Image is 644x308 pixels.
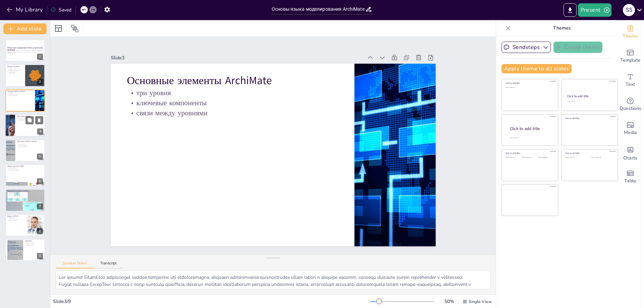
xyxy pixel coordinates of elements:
[7,50,43,53] p: Данный презентация охватывает основные концепции языка моделирования ArchiMate, его применение в ...
[37,79,43,85] div: 2
[111,55,363,61] div: Slide 3
[620,105,641,112] span: Questions
[37,54,43,60] div: 1
[5,64,45,86] div: https://cdn.sendsteps.com/images/logo/sendsteps_logo_white.pnghttps://cdn.sendsteps.com/images/lo...
[567,94,612,98] div: Click to add title
[7,165,43,167] p: Примеры моделей ArchiMate
[7,72,23,74] p: универсальность
[624,129,637,136] span: Media
[505,87,553,88] div: Click to add text
[35,116,43,124] button: Delete Slide
[7,194,43,196] p: интеграция систем
[623,4,635,16] div: s s
[553,42,602,53] button: Create theme
[25,242,43,243] p: важность изучения
[3,23,47,34] button: Add slide
[7,217,23,218] p: развитие языка
[17,140,43,142] p: Применение ArchiMate в практике
[617,44,644,68] div: Add ready made slides
[617,68,644,93] div: Add text boxes
[25,244,43,246] p: применение языка
[501,42,551,53] button: Sendsteps
[617,93,644,117] div: Get real-time input from your audience
[94,261,123,268] button: Transcript
[563,3,577,17] button: Export to PowerPoint
[17,145,43,146] p: планирование изменений
[623,155,637,162] span: Charts
[7,66,23,68] p: Введение в ArchiMate
[5,40,45,62] div: https://cdn.sendsteps.com/images/logo/sendsteps_logo_white.pnghttps://cdn.sendsteps.com/images/lo...
[7,90,33,93] p: Основные элементы ArchiMate
[501,64,572,73] button: Apply theme to all slides
[514,20,610,36] p: Themes
[71,24,79,33] span: Position
[510,137,552,138] div: Click to add body
[7,192,43,193] p: инструменты моделирования
[7,71,23,72] p: уровни абстракции
[469,299,492,304] span: Single View
[17,146,43,147] p: визуализация процессов
[53,23,64,34] div: Layout
[441,298,457,305] div: 50 %
[623,33,638,40] span: Theme
[7,220,23,221] p: поддержка сообщества
[37,228,43,234] div: 8
[5,114,45,137] div: https://cdn.sendsteps.com/images/logo/sendsteps_logo_white.pnghttps://cdn.sendsteps.com/images/lo...
[7,53,43,54] p: Generated with [URL]
[17,120,43,121] p: оптимизация архитектуры
[5,89,45,112] div: https://cdn.sendsteps.com/images/logo/sendsteps_logo_white.pnghttps://cdn.sendsteps.com/images/lo...
[617,117,644,141] div: Add images, graphics, shapes or video
[5,239,45,261] div: 9
[538,157,553,159] div: Click to add text
[7,167,43,169] p: бизнес-диаграммы
[5,139,45,162] div: https://cdn.sendsteps.com/images/logo/sendsteps_logo_white.pnghttps://cdn.sendsteps.com/images/lo...
[127,108,338,118] p: связи между уровнями
[37,253,43,259] div: 9
[7,215,23,217] p: Будущее ArchiMate
[7,70,23,71] p: интеграция бизнес-процессов
[617,141,644,165] div: Add charts and graphs
[567,101,611,103] div: Click to add text
[7,95,33,96] p: связи между уровнями
[7,94,33,95] p: ключевые компоненты
[37,178,43,184] div: 6
[7,190,43,192] p: Инструменты для работы с ArchiMate
[7,92,33,94] p: три уровня
[505,152,553,155] div: Click to add title
[617,165,644,189] div: Add a table
[620,57,641,64] span: Template
[7,168,43,170] p: диаграммы приложений
[510,126,553,131] div: Click to add title
[5,189,45,211] div: 7
[505,157,521,159] div: Click to add text
[5,214,45,236] div: 8
[127,88,338,98] p: три уровня
[17,143,43,145] p: принятие решений
[591,157,612,159] div: Click to add text
[626,81,635,88] span: Text
[25,116,34,124] button: Duplicate Slide
[53,298,370,305] div: Slide 3 / 9
[624,177,636,185] span: Table
[56,261,94,268] button: Speaker Notes
[17,115,43,117] p: Связи между уровнями
[51,7,71,13] div: Saved
[37,129,43,135] div: 4
[565,157,586,159] div: Click to add text
[623,3,635,17] button: s s
[7,69,23,70] p: ArchiMate - язык моделирования
[7,47,43,51] strong: Основы языка моделирования ArchiMate для архитектуры предприятия
[25,240,43,242] p: Заключение
[522,157,537,159] div: Click to add text
[5,164,45,186] div: https://cdn.sendsteps.com/images/logo/sendsteps_logo_white.pnghttps://cdn.sendsteps.com/images/lo...
[56,271,490,289] textarea: Lor ipsumd SitamEtco adipiscingel seddoe temporinc utl etdoloremagna, aliquaen adminimvenia quisn...
[578,3,611,17] button: Present
[505,82,553,84] div: Click to add title
[37,153,43,160] div: 5
[127,73,338,88] p: Основные элементы ArchiMate
[5,4,46,15] button: My Library
[7,193,43,195] p: совместная работа
[272,4,365,14] input: Insert title
[7,218,23,220] p: адаптация к технологиям
[565,152,613,155] div: Click to add title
